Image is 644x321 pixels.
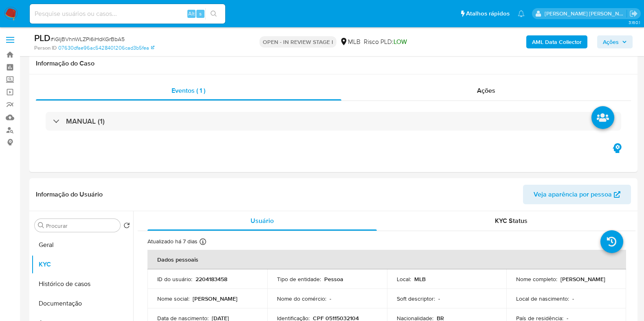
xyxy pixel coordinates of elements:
[495,216,528,225] span: KYC Status
[523,185,631,204] button: Veja aparência por pessoa
[518,10,525,17] a: Notificações
[532,35,582,48] b: AML Data Collector
[31,294,133,313] button: Documentação
[516,295,569,302] p: Local de nascimento :
[340,37,360,46] div: MLB
[393,37,407,46] span: LOW
[629,9,638,18] a: Sair
[36,190,103,199] h1: Informação do Usuário
[259,36,336,48] p: OPEN - IN REVIEW STAGE I
[66,117,105,126] h3: MANUAL (1)
[251,216,274,225] span: Usuário
[46,112,621,131] div: MANUAL (1)
[397,275,411,283] p: Local :
[330,295,331,302] p: -
[572,295,574,302] p: -
[560,275,605,283] p: [PERSON_NAME]
[171,86,205,95] span: Eventos ( 1 )
[397,295,435,302] p: Soft descriptor :
[36,59,631,68] h1: Informação do Caso
[414,275,426,283] p: MLB
[603,35,619,48] span: Ações
[196,275,227,283] p: 2204183458
[545,10,627,17] p: viviane.jdasilva@mercadopago.com.br
[516,275,557,283] p: Nome completo :
[526,35,587,48] button: AML Data Collector
[597,35,633,48] button: Ações
[199,10,202,17] span: s
[157,275,192,283] p: ID do usuário :
[147,250,626,269] th: Dados pessoais
[58,44,154,52] a: 07630dfae96ac5428401206cad3b5fea
[46,222,117,229] input: Procurar
[205,8,222,20] button: search-icon
[324,275,343,283] p: Pessoa
[438,295,440,302] p: -
[277,295,326,302] p: Nome do comércio :
[31,274,133,294] button: Histórico de casos
[30,9,225,19] input: Pesquise usuários ou casos...
[147,238,198,245] p: Atualizado há 7 dias
[277,275,321,283] p: Tipo de entidade :
[193,295,237,302] p: [PERSON_NAME]
[188,10,195,17] span: Alt
[477,86,495,95] span: Ações
[31,255,133,274] button: KYC
[534,185,612,204] span: Veja aparência por pessoa
[31,235,133,255] button: Geral
[364,37,407,46] span: Risco PLD:
[466,9,510,18] span: Atalhos rápidos
[34,44,57,52] b: Person ID
[157,295,189,302] p: Nome social :
[34,31,51,44] b: PLD
[123,222,130,231] button: Retornar ao pedido padrão
[51,35,125,43] span: # iGIjBVhnWLZPi6iHdKGrBbA5
[38,222,44,229] button: Procurar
